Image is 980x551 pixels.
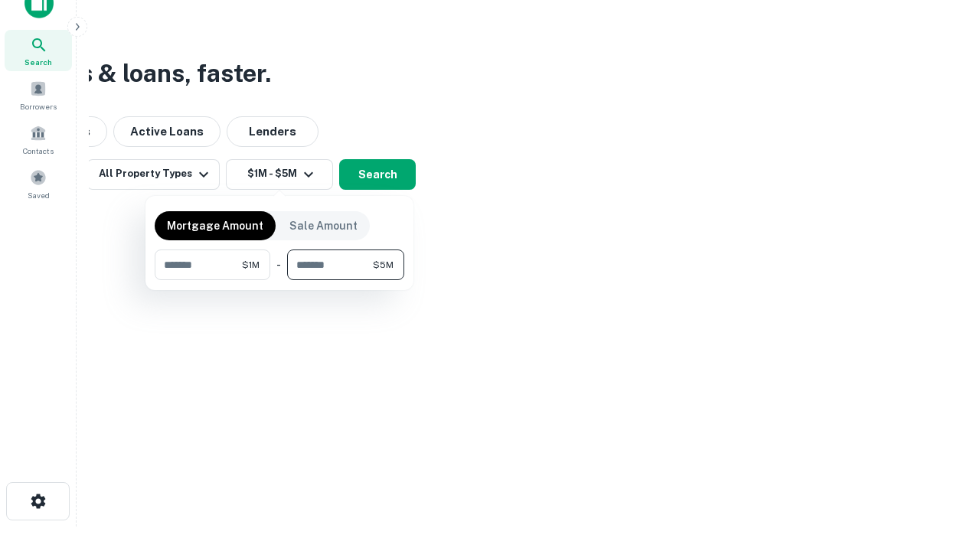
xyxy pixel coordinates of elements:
[276,249,281,280] div: -
[242,258,260,272] span: $1M
[289,217,358,234] p: Sale Amount
[373,258,394,272] span: $5M
[167,217,263,234] p: Mortgage Amount
[903,429,980,502] iframe: Chat Widget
